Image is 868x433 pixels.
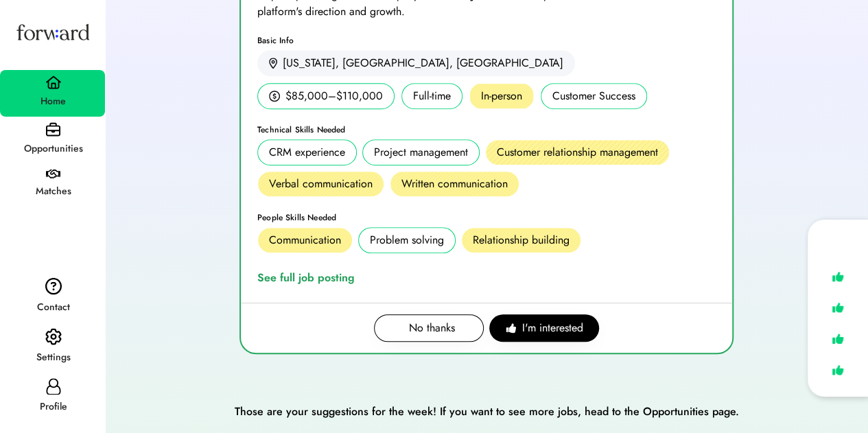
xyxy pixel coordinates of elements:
[1,399,105,415] div: Profile
[1,183,105,200] div: Matches
[401,83,462,109] div: Full-time
[257,270,360,286] a: See full job posting
[409,320,455,336] span: No thanks
[541,83,647,109] div: Customer Success
[269,232,341,248] div: Communication
[1,93,105,110] div: Home
[14,11,92,53] img: Forward logo
[469,83,534,109] div: In-person
[1,299,105,316] div: Contact
[45,277,62,295] img: contact.svg
[828,236,847,256] img: yH5BAEAAAAALAAAAAABAAEAAAIBRAA7
[1,349,105,366] div: Settings
[285,88,383,104] div: $85,000–$110,000
[370,232,444,248] div: Problem solving
[489,314,599,342] button: I'm interested
[1,141,105,157] div: Opportunities
[374,144,468,161] div: Project management
[46,169,60,179] img: handshake.svg
[46,122,60,137] img: briefcase.svg
[522,320,583,336] span: I'm interested
[257,36,716,45] div: Basic Info
[269,144,345,161] div: CRM experience
[401,176,508,192] div: Written communication
[283,55,563,71] div: [US_STATE], [GEOGRAPHIC_DATA], [GEOGRAPHIC_DATA]
[235,403,739,420] div: Those are your suggestions for the week! If you want to see more jobs, head to the Opportunities ...
[45,75,62,89] img: home.svg
[374,314,484,342] button: No thanks
[269,176,373,192] div: Verbal communication
[828,298,847,318] img: like.svg
[269,90,280,102] img: money.svg
[257,213,716,222] div: People Skills Needed
[269,58,277,69] img: location.svg
[828,267,847,287] img: like.svg
[45,328,62,346] img: settings.svg
[257,126,716,134] div: Technical Skills Needed
[828,329,847,349] img: like.svg
[828,360,847,380] img: like.svg
[497,144,658,161] div: Customer relationship management
[473,232,570,248] div: Relationship building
